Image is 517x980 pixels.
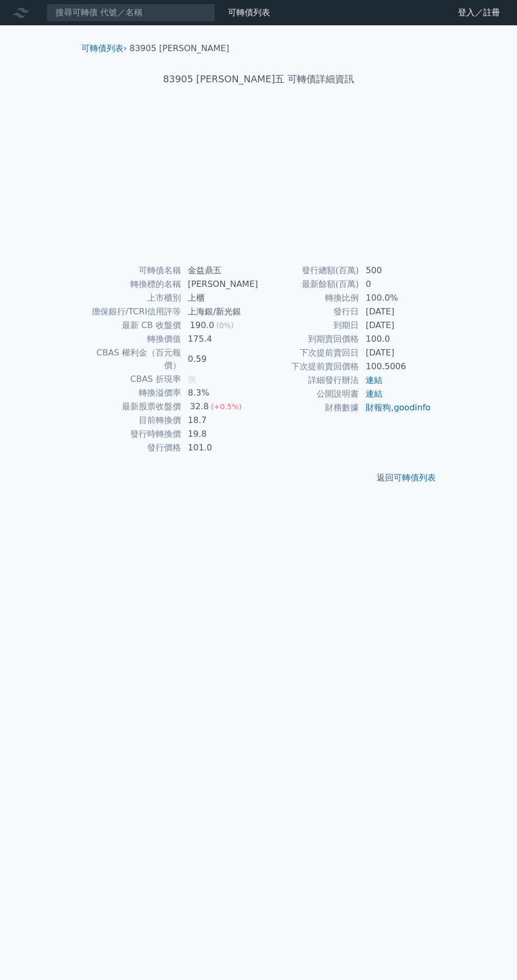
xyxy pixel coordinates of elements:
[188,400,211,413] div: 32.8
[85,291,181,305] td: 上市櫃別
[85,264,181,277] td: 可轉債名稱
[258,319,359,332] td: 到期日
[258,277,359,291] td: 最新餘額(百萬)
[359,319,432,332] td: [DATE]
[81,42,127,55] li: ›
[211,402,242,411] span: (+0.5%)
[359,305,432,319] td: [DATE]
[85,386,181,400] td: 轉換溢價率
[46,4,215,22] input: 搜尋可轉債 代號／名稱
[258,291,359,305] td: 轉換比例
[258,360,359,373] td: 下次提前賣回價格
[366,375,382,385] a: 連結
[394,402,430,412] a: goodinfo
[85,372,181,386] td: CBAS 折現率
[188,319,216,332] div: 190.0
[359,264,432,277] td: 500
[359,277,432,291] td: 0
[258,332,359,346] td: 到期賣回價格
[366,402,391,412] a: 財報狗
[85,346,181,372] td: CBAS 權利金（百元報價）
[258,264,359,277] td: 發行總額(百萬)
[258,401,359,415] td: 財務數據
[181,332,258,346] td: 175.4
[449,4,509,21] a: 登入／註冊
[181,346,258,372] td: 0.59
[258,387,359,401] td: 公開說明書
[181,277,258,291] td: [PERSON_NAME]
[181,414,258,427] td: 18.7
[181,386,258,400] td: 8.3%
[85,400,181,414] td: 最新股票收盤價
[181,264,258,277] td: 金益鼎五
[359,360,432,373] td: 100.5006
[181,441,258,455] td: 101.0
[258,346,359,360] td: 下次提前賣回日
[85,441,181,455] td: 發行價格
[359,332,432,346] td: 100.0
[85,277,181,291] td: 轉換標的名稱
[73,472,444,484] p: 返回
[394,473,436,483] a: 可轉債列表
[359,401,432,415] td: ,
[85,305,181,319] td: 擔保銀行/TCRI信用評等
[85,414,181,427] td: 目前轉換價
[130,42,229,55] li: 83905 [PERSON_NAME]
[73,72,444,87] h1: 83905 [PERSON_NAME]五 可轉債詳細資訊
[181,427,258,441] td: 19.8
[188,374,196,384] span: 無
[85,332,181,346] td: 轉換價值
[359,291,432,305] td: 100.0%
[81,43,123,53] a: 可轉債列表
[181,305,258,319] td: 上海銀/新光銀
[85,319,181,332] td: 最新 CB 收盤價
[359,346,432,360] td: [DATE]
[85,427,181,441] td: 發行時轉換價
[228,7,270,17] a: 可轉債列表
[366,389,382,399] a: 連結
[258,305,359,319] td: 發行日
[181,291,258,305] td: 上櫃
[258,373,359,387] td: 詳細發行辦法
[216,321,234,330] span: (0%)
